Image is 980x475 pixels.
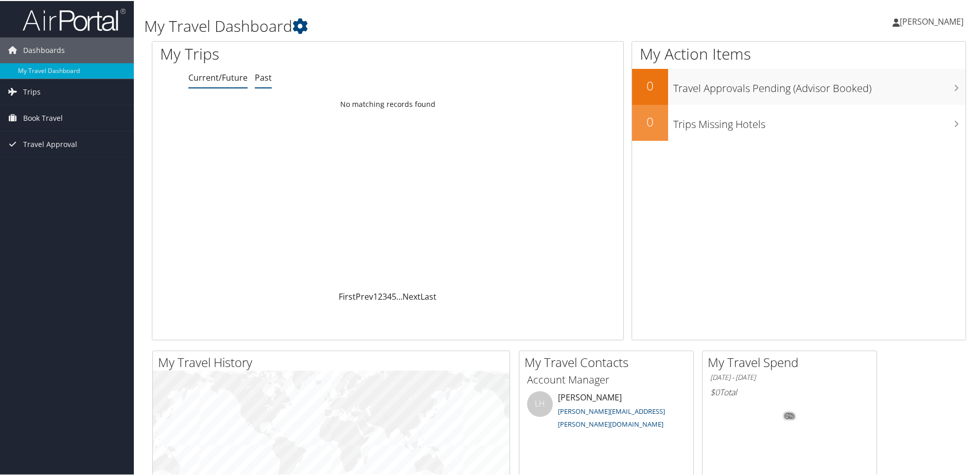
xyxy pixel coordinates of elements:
[373,290,378,301] a: 1
[632,112,668,130] h2: 0
[632,68,966,104] a: 0Travel Approvals Pending (Advisor Booked)
[673,75,966,95] h3: Travel Approvals Pending (Advisor Booked)
[396,290,402,301] span: …
[188,71,248,82] a: Current/Future
[23,104,63,130] span: Book Travel
[558,406,665,428] a: [PERSON_NAME][EMAIL_ADDRESS][PERSON_NAME][DOMAIN_NAME]
[421,290,436,301] a: Last
[673,111,966,131] h3: Trips Missing Hotels
[160,42,419,64] h1: My Trips
[144,14,697,36] h1: My Travel Dashboard
[632,104,966,140] a: 0Trips Missing Hotels
[23,78,41,104] span: Trips
[632,42,966,64] h1: My Action Items
[23,131,77,156] span: Travel Approval
[522,390,691,432] li: [PERSON_NAME]
[710,386,869,397] h6: Total
[402,290,421,301] a: Next
[527,390,553,416] div: LH
[900,15,964,26] span: [PERSON_NAME]
[710,372,869,381] h6: [DATE] - [DATE]
[382,290,387,301] a: 3
[632,76,668,94] h2: 0
[152,94,623,113] td: No matching records found
[527,372,686,386] h3: Account Manager
[892,5,974,36] a: [PERSON_NAME]
[23,7,126,31] img: airportal-logo.png
[708,353,877,370] h2: My Travel Spend
[23,36,65,62] span: Dashboards
[356,290,373,301] a: Prev
[158,353,510,370] h2: My Travel History
[255,71,272,82] a: Past
[710,386,720,397] span: $0
[785,412,794,418] tspan: 0%
[392,290,396,301] a: 5
[387,290,392,301] a: 4
[524,353,693,370] h2: My Travel Contacts
[339,290,356,301] a: First
[378,290,382,301] a: 2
